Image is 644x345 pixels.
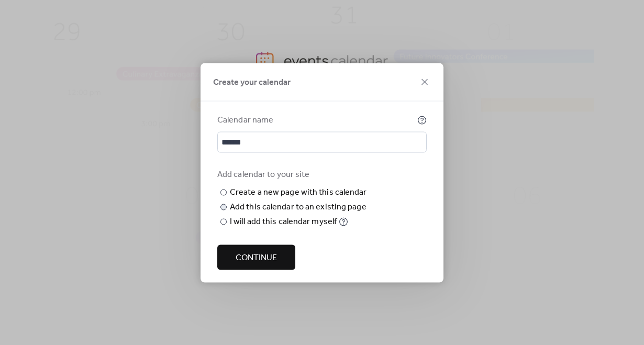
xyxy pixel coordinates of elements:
div: I will add this calendar myself [230,215,337,228]
div: Calendar name [217,114,415,126]
div: Create a new page with this calendar [230,186,367,198]
button: Continue [217,244,295,270]
span: Create your calendar [213,76,291,88]
div: Add calendar to your site [217,168,425,181]
div: Add this calendar to an existing page [230,201,367,213]
span: Continue [236,251,277,264]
